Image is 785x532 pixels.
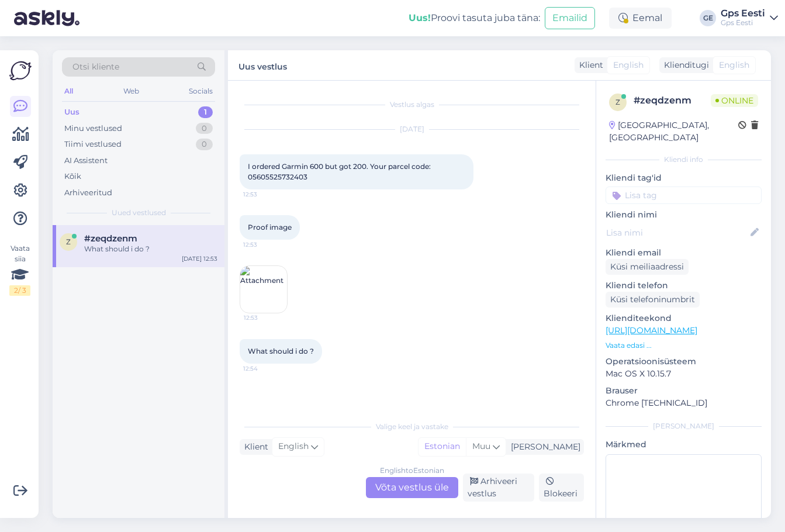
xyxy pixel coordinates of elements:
div: Küsi meiliaadressi [606,259,689,275]
div: Blokeeri [539,474,584,502]
span: Muu [472,441,490,451]
span: 12:54 [243,364,287,373]
div: Kõik [64,171,81,182]
div: [PERSON_NAME] [506,441,580,453]
p: Mac OS X 10.15.7 [606,368,762,380]
p: Kliendi nimi [606,209,762,221]
div: Klient [240,441,268,453]
div: Uus [64,106,79,118]
div: Arhiveeri vestlus [463,474,535,502]
img: Attachment [240,266,287,313]
div: 2 / 3 [9,285,30,296]
div: Tiimi vestlused [64,139,122,150]
div: Arhiveeritud [64,187,112,199]
div: English to Estonian [380,465,444,476]
div: Proovi tasuta juba täna: [409,11,540,25]
div: 0 [196,123,213,134]
span: Otsi kliente [72,61,119,73]
p: Vaata edasi ... [606,340,762,351]
a: Gps EestiGps Eesti [721,9,778,27]
div: All [62,84,75,99]
div: [DATE] 12:53 [182,254,217,263]
div: Gps Eesti [721,18,765,27]
p: Klienditeekond [606,312,762,324]
span: z [66,237,71,246]
div: [GEOGRAPHIC_DATA], [GEOGRAPHIC_DATA] [609,119,738,144]
a: [URL][DOMAIN_NAME] [606,325,697,336]
div: [PERSON_NAME] [606,421,762,431]
span: Online [711,94,758,107]
div: Klienditugi [659,59,709,71]
p: Brauser [606,385,762,397]
div: Vaata siia [9,243,30,296]
div: 0 [196,139,213,150]
span: English [278,440,309,453]
span: 12:53 [243,190,287,199]
div: AI Assistent [64,155,108,167]
label: Uus vestlus [238,57,287,73]
p: Kliendi email [606,247,762,259]
b: Uus! [409,12,431,23]
span: I ordered Garmin 600 but got 200. Your parcel code: 05605525732403 [248,162,433,181]
p: Märkmed [606,438,762,451]
span: 12:53 [244,313,288,322]
div: Võta vestlus üle [366,477,458,498]
input: Lisa tag [606,186,762,204]
p: Kliendi tag'id [606,172,762,184]
div: Web [121,84,141,99]
img: Askly Logo [9,60,32,82]
span: #zeqdzenm [84,233,137,244]
span: English [613,59,644,71]
span: z [615,98,620,106]
div: Kliendi info [606,154,762,165]
div: What should i do ? [84,244,217,254]
div: Vestlus algas [240,99,584,110]
p: Kliendi telefon [606,279,762,292]
span: Proof image [248,223,292,232]
div: Eemal [609,8,672,29]
span: English [719,59,749,71]
div: Socials [186,84,215,99]
div: Minu vestlused [64,123,122,134]
div: # zeqdzenm [634,94,711,108]
span: Uued vestlused [112,208,166,218]
p: Chrome [TECHNICAL_ID] [606,397,762,409]
span: What should i do ? [248,347,314,355]
div: Valige keel ja vastake [240,422,584,432]
div: Gps Eesti [721,9,765,18]
div: 1 [198,106,213,118]
div: [DATE] [240,124,584,134]
div: Klient [575,59,603,71]
div: Küsi telefoninumbrit [606,292,700,308]
button: Emailid [545,7,595,29]
div: Estonian [419,438,466,455]
p: Operatsioonisüsteem [606,355,762,368]
div: GE [700,10,716,26]
span: 12:53 [243,240,287,249]
input: Lisa nimi [606,226,748,239]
